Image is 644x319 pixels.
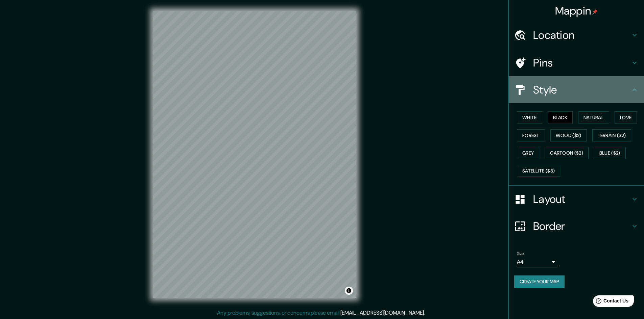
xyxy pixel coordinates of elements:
[592,129,631,142] button: Terrain ($2)
[514,275,565,288] button: Create your map
[340,309,424,316] a: [EMAIL_ADDRESS][DOMAIN_NAME]
[345,287,353,295] button: Toggle attribution
[517,129,545,142] button: Forest
[548,111,573,124] button: Black
[509,186,644,213] div: Layout
[533,28,630,42] h4: Location
[533,56,630,70] h4: Pins
[592,9,598,15] img: pin-icon.png
[153,11,356,298] canvas: Map
[517,111,542,124] button: White
[533,219,630,233] h4: Border
[517,251,524,257] label: Size
[550,129,587,142] button: Wood ($2)
[517,165,560,177] button: Satellite ($3)
[555,4,598,18] h4: Mappin
[533,192,630,206] h4: Layout
[509,213,644,240] div: Border
[594,147,626,159] button: Blue ($2)
[509,76,644,103] div: Style
[509,49,644,76] div: Pins
[584,293,637,312] iframe: Help widget launcher
[533,83,630,97] h4: Style
[509,22,644,49] div: Location
[425,309,426,317] div: .
[578,111,609,124] button: Natural
[217,309,425,317] p: Any problems, suggestions, or concerns please email .
[545,147,589,159] button: Cartoon ($2)
[517,257,557,267] div: A4
[615,111,637,124] button: Love
[517,147,539,159] button: Grey
[426,309,427,317] div: .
